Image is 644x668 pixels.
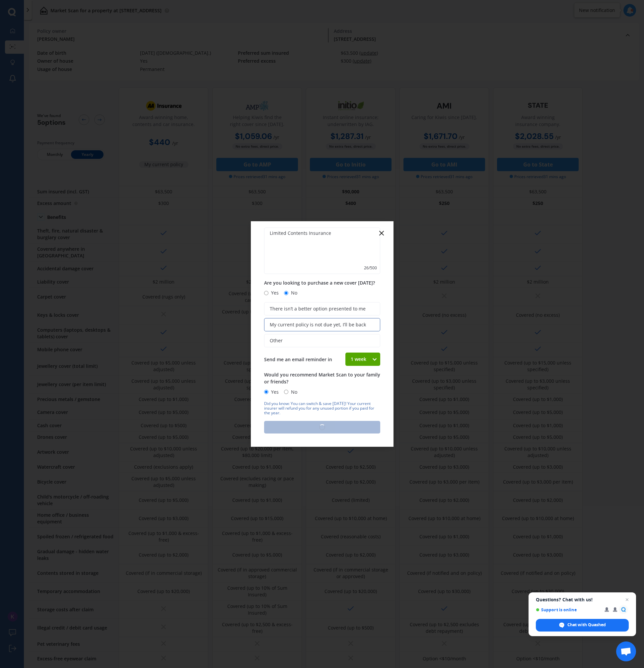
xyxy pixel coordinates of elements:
div: 1 week [345,353,372,366]
a: Open chat [616,641,636,661]
span: Would you recommend Market Scan to your family or friends? [264,371,380,385]
span: Support is online [536,607,600,612]
span: Other [270,338,283,344]
span: Are you looking to purchase a new cover [DATE]? [264,280,375,286]
input: No [284,291,288,295]
textarea: Limited Contents Insurance [264,228,380,274]
span: Yes [268,289,279,297]
input: Yes [264,291,268,295]
span: No [288,289,297,297]
span: Questions? Chat with us! [536,597,629,602]
span: 26 / 500 [364,265,377,271]
div: Did you know: You can switch & save [DATE]! Your current insurer will refund you for any unused p... [264,401,380,416]
span: My current policy is not due yet, I’ll be back [270,322,366,328]
span: There isn’t a better option presented to me [270,306,366,312]
span: Yes [268,388,279,396]
input: No [284,390,288,394]
span: No [288,388,297,396]
span: Send me an email reminder in [264,356,332,363]
span: Chat with Quashed [567,622,606,628]
input: Yes [264,390,268,394]
span: Chat with Quashed [536,619,629,632]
